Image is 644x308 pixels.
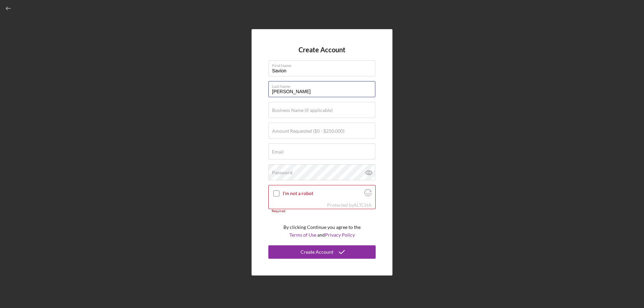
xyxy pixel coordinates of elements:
a: Visit Altcha.org [354,202,372,208]
label: Last Name [272,81,375,89]
label: Email [272,149,284,155]
div: Create Account [301,245,333,259]
a: Terms of Use [289,232,316,238]
label: First Name [272,61,375,68]
div: Required [268,209,376,213]
h4: Create Account [299,46,345,54]
label: Business Name (if applicable) [272,108,333,113]
label: Amount Requested ($0 - $250,000) [272,128,344,134]
label: Password [272,170,292,175]
a: Privacy Policy [325,232,355,238]
div: Protected by [327,202,372,208]
p: By clicking Continue you agree to the and [283,224,361,239]
a: Visit Altcha.org [364,192,372,197]
button: Create Account [268,245,376,259]
label: I'm not a robot [283,191,362,196]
